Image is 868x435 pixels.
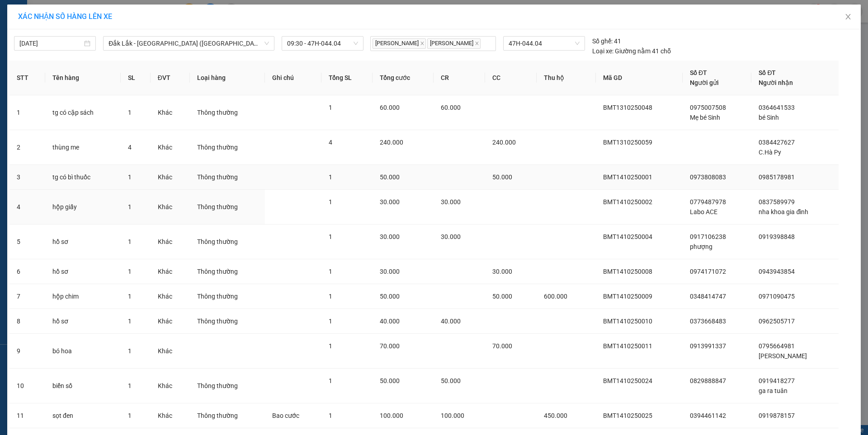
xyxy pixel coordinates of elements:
th: Tổng SL [321,61,373,95]
span: 0919398848 [759,233,795,240]
span: BMT1310250048 [603,104,652,111]
td: sọt đen [45,403,121,428]
div: 41 [592,36,621,46]
td: 6 [9,259,45,284]
span: Số ghế: [592,36,613,46]
span: 1 [329,173,332,181]
span: 0364641533 [759,104,795,111]
span: Thời gian : - Nhân viên nhận hàng : [34,15,240,34]
span: 1 [329,412,332,419]
th: CR [434,61,485,95]
span: 1 [128,318,132,325]
span: BMT1410250011 [603,342,652,350]
span: 0837589979 [759,198,795,206]
span: 1 [128,268,132,275]
span: 450.000 [544,412,567,419]
th: CC [485,61,537,95]
span: 0348414747 [690,293,726,300]
span: 0795664981 [759,342,795,350]
span: 1 [329,293,332,300]
span: 70.000 [380,342,400,350]
span: 30.000 [492,268,512,275]
span: 0962505717 [759,318,795,325]
span: 1 [128,173,132,181]
td: 2 [9,130,45,165]
span: 60.000 [380,104,400,111]
span: 1 [128,412,132,419]
td: Khác [151,334,190,369]
span: 1 [329,318,332,325]
span: 1 [329,198,332,206]
span: 240.000 [492,139,516,146]
td: 11 [9,403,45,428]
span: 0373668483 [690,318,726,325]
td: Thông thường [190,225,265,259]
th: Mã GD [596,61,683,95]
span: 0919418277 [759,377,795,384]
span: Mẹ bé Sinh [690,114,720,121]
td: 3 [9,165,45,190]
span: 50.000 [380,173,400,181]
td: thùng me [45,130,121,165]
td: Thông thường [190,190,265,225]
td: Thông thường [190,403,265,428]
span: close [844,13,852,20]
input: 14/10/2025 [19,38,82,48]
span: BMT1410250025 [603,412,652,419]
span: Người gửi [690,79,719,86]
span: 50.000 [492,293,512,300]
span: phượng [690,243,712,250]
td: Thông thường [190,130,265,165]
td: Khác [151,165,190,190]
span: 100.000 [441,412,464,419]
th: Tên hàng [45,61,121,95]
span: 0974171072 [690,268,726,275]
span: 0971090475 [759,293,795,300]
span: 0829888847 [690,377,726,384]
span: 0913991337 [690,342,726,350]
th: SL [121,61,150,95]
td: 5 [9,225,45,259]
span: 0919878157 [759,412,795,419]
span: 0985178981 [759,173,795,181]
td: biển số [45,369,121,403]
td: Khác [151,259,190,284]
span: BMT1410250024 [603,377,652,384]
td: tg có bì thuốc [45,165,121,190]
span: BMT1410250010 [603,318,652,325]
span: Bao cước [272,412,299,419]
span: 30.000 [441,233,461,240]
span: 600.000 [544,293,567,300]
span: 4 [128,144,132,151]
span: close [420,41,425,46]
span: 50.000 [492,173,512,181]
span: 0943943854 [759,268,795,275]
td: 1 [9,95,45,130]
th: Loại hàng [190,61,265,95]
span: BMT1410250004 [603,233,652,240]
span: BMT1410250001 [603,173,652,181]
th: Tổng cước [373,61,434,95]
span: 1 [128,382,132,389]
td: 4 [9,190,45,225]
span: 100.000 [380,412,403,419]
td: Thông thường [190,259,265,284]
td: hộp chim [45,284,121,309]
td: hồ sơ [45,259,121,284]
span: BMT1410250008 [603,268,652,275]
span: 1 [128,203,132,210]
span: ga ra tuân [759,387,788,394]
span: 1 [329,233,332,240]
td: 7 [9,284,45,309]
span: 30.000 [441,198,461,206]
div: Giường nằm 41 chỗ [592,46,671,56]
span: 240.000 [380,139,403,146]
td: Thông thường [190,284,265,309]
td: tg có cặp sách [45,95,121,130]
th: ĐVT [151,61,190,95]
span: 30.000 [380,268,400,275]
td: 8 [9,309,45,334]
span: 40.000 [441,318,461,325]
th: Thu hộ [537,61,596,95]
span: BMT1310250059 [603,139,652,146]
